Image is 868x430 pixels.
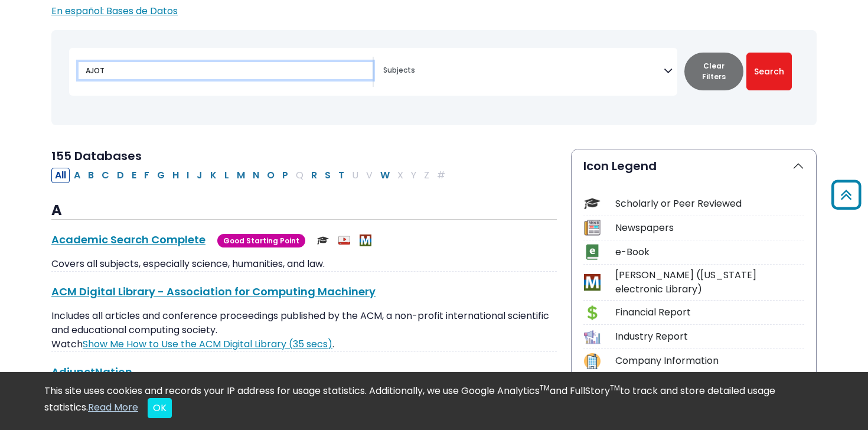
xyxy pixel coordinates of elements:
[584,305,600,321] img: Icon Financial Report
[193,168,206,183] button: Filter Results J
[360,234,371,246] img: MeL (Michigan electronic Library)
[51,257,557,271] p: Covers all subjects, especially science, humanities, and law.
[317,234,329,246] img: Scholarly or Peer Reviewed
[113,168,128,183] button: Filter Results D
[98,168,113,183] button: Filter Results C
[827,185,865,205] a: Back to Top
[615,354,804,368] div: Company Information
[615,330,804,344] div: Industry Report
[217,234,305,247] span: Good Starting Point
[51,30,817,125] nav: Search filters
[540,383,550,393] sup: TM
[584,244,600,260] img: Icon e-Book
[615,221,804,235] div: Newspapers
[584,329,600,345] img: Icon Industry Report
[148,398,172,418] button: Close
[308,168,321,183] button: Filter Results R
[84,168,97,183] button: Filter Results B
[572,149,816,183] button: Icon Legend
[51,168,450,181] div: Alpha-list to filter by first letter of database name
[610,383,620,393] sup: TM
[51,202,557,220] h3: A
[615,305,804,320] div: Financial Report
[44,384,824,418] div: This site uses cookies and records your IP address for usage statistics. Additionally, we use Goo...
[51,284,376,299] a: ACM Digital Library - Association for Computing Machinery
[83,337,332,351] a: Link opens in new window
[51,168,70,183] button: All
[154,168,168,183] button: Filter Results G
[51,364,132,379] a: AdjunctNation
[335,168,348,183] button: Filter Results T
[263,168,278,183] button: Filter Results O
[51,309,557,351] p: Includes all articles and conference proceedings published by the ACM, a non-profit international...
[321,168,334,183] button: Filter Results S
[51,4,178,18] a: En español: Bases de Datos
[746,53,792,90] button: Submit for Search Results
[249,168,263,183] button: Filter Results N
[584,220,600,236] img: Icon Newspapers
[51,232,205,247] a: Academic Search Complete
[279,168,292,183] button: Filter Results P
[51,148,142,164] span: 155 Databases
[684,53,743,90] button: Clear Filters
[233,168,249,183] button: Filter Results M
[584,353,600,369] img: Icon Company Information
[207,168,220,183] button: Filter Results K
[584,196,600,211] img: Icon Scholarly or Peer Reviewed
[79,62,373,79] input: Search database by title or keyword
[169,168,182,183] button: Filter Results H
[70,168,84,183] button: Filter Results A
[338,234,350,246] img: Audio & Video
[615,197,804,211] div: Scholarly or Peer Reviewed
[584,274,600,290] img: Icon MeL (Michigan electronic Library)
[377,168,393,183] button: Filter Results W
[88,400,138,414] a: Read More
[128,168,140,183] button: Filter Results E
[141,168,153,183] button: Filter Results F
[221,168,233,183] button: Filter Results L
[615,245,804,259] div: e-Book
[383,67,664,76] textarea: Search
[183,168,192,183] button: Filter Results I
[615,268,804,297] div: [PERSON_NAME] ([US_STATE] electronic Library)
